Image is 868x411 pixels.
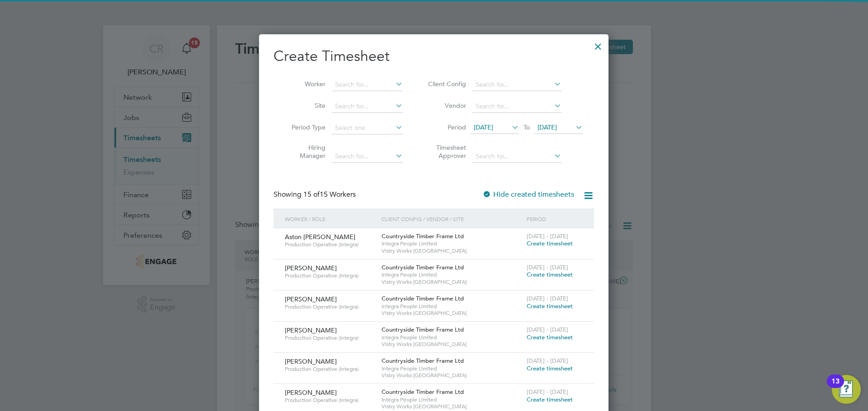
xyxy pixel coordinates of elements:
[527,388,568,396] span: [DATE] - [DATE]
[832,375,861,404] button: Open Resource Center, 13 new notifications
[379,208,524,229] div: Client Config / Vendor / Site
[382,309,522,317] span: Vistry Works [GEOGRAPHIC_DATA]
[285,397,375,404] span: Production Operative (Integra)
[382,326,464,333] span: Countryside Timber Frame Ltd
[332,122,403,134] input: Select one
[285,272,375,279] span: Production Operative (Integra)
[382,341,522,348] span: Vistry Works [GEOGRAPHIC_DATA]
[382,303,522,310] span: Integra People Limited
[382,365,522,372] span: Integra People Limited
[527,396,573,403] span: Create timesheet
[527,232,568,240] span: [DATE] - [DATE]
[382,357,464,365] span: Countryside Timber Frame Ltd
[474,123,493,131] span: [DATE]
[527,240,573,247] span: Create timesheet
[524,208,585,229] div: Period
[285,241,375,248] span: Production Operative (Integra)
[382,372,522,379] span: Vistry Works [GEOGRAPHIC_DATA]
[332,150,403,163] input: Search for...
[527,326,568,333] span: [DATE] - [DATE]
[472,100,561,113] input: Search for...
[527,295,568,302] span: [DATE] - [DATE]
[285,357,337,365] span: [PERSON_NAME]
[285,80,325,88] label: Worker
[527,365,573,372] span: Create timesheet
[527,263,568,271] span: [DATE] - [DATE]
[425,123,466,131] label: Period
[382,247,522,254] span: Vistry Works [GEOGRAPHIC_DATA]
[303,190,356,199] span: 15 Workers
[274,47,594,66] h2: Create Timesheet
[472,79,561,91] input: Search for...
[382,388,464,396] span: Countryside Timber Frame Ltd
[285,143,325,160] label: Hiring Manager
[425,80,466,88] label: Client Config
[538,123,557,131] span: [DATE]
[285,303,375,310] span: Production Operative (Integra)
[472,150,561,163] input: Search for...
[285,123,325,131] label: Period Type
[382,271,522,278] span: Integra People Limited
[382,263,464,271] span: Countryside Timber Frame Ltd
[382,403,522,410] span: Vistry Works [GEOGRAPHIC_DATA]
[831,381,840,393] div: 13
[285,388,337,397] span: [PERSON_NAME]
[482,190,574,199] label: Hide created timesheets
[382,278,522,286] span: Vistry Works [GEOGRAPHIC_DATA]
[283,208,379,229] div: Worker / Role
[382,396,522,403] span: Integra People Limited
[527,271,573,278] span: Create timesheet
[425,143,466,160] label: Timesheet Approver
[382,232,464,240] span: Countryside Timber Frame Ltd
[527,333,573,341] span: Create timesheet
[285,233,355,241] span: Aston [PERSON_NAME]
[332,100,403,113] input: Search for...
[285,334,375,342] span: Production Operative (Integra)
[285,326,337,334] span: [PERSON_NAME]
[425,102,466,110] label: Vendor
[527,302,573,310] span: Create timesheet
[382,334,522,341] span: Integra People Limited
[274,190,358,199] div: Showing
[285,295,337,303] span: [PERSON_NAME]
[332,79,403,91] input: Search for...
[285,102,325,110] label: Site
[285,365,375,373] span: Production Operative (Integra)
[521,121,533,133] span: To
[382,240,522,247] span: Integra People Limited
[382,295,464,302] span: Countryside Timber Frame Ltd
[527,357,568,365] span: [DATE] - [DATE]
[285,264,337,272] span: [PERSON_NAME]
[303,190,320,199] span: 15 of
